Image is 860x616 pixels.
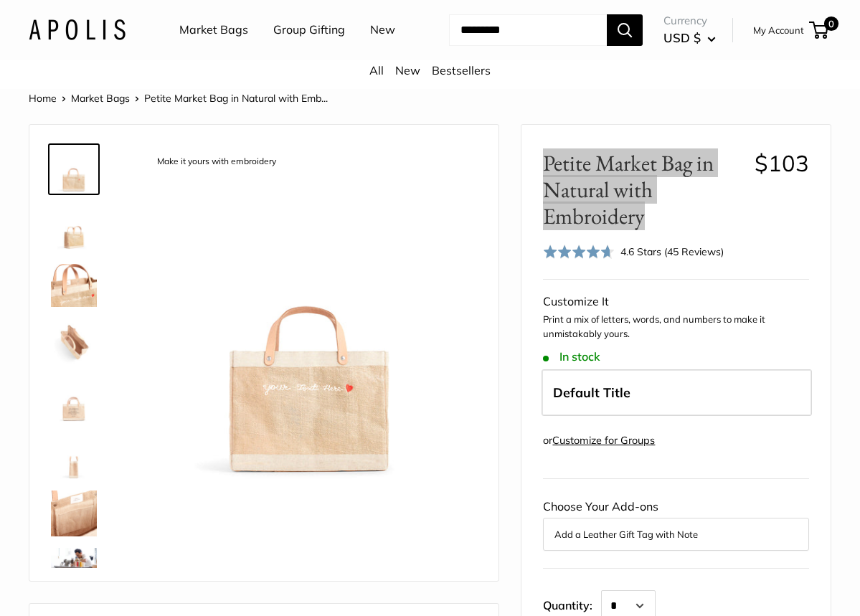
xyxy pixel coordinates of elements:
a: Petite Market Bag in Natural with Embroidery [48,545,100,597]
img: Petite Market Bag in Natural with Embroidery [51,548,97,594]
img: description_Take it anywhere with easy-grip handles. [51,261,97,307]
img: description_Make it yours with embroidery [144,146,477,479]
span: 0 [824,16,838,31]
nav: Breadcrumb [29,89,328,108]
a: description_Take it anywhere with easy-grip handles. [48,258,100,310]
button: USD $ [663,27,716,49]
a: description_Seal of authenticity printed on the backside of every bag. [48,373,100,425]
a: description_12.5" wide, 9.5" high, 5.5" deep; handles: 3.5" drop [48,430,100,482]
a: New [370,19,395,41]
a: My Account [753,22,804,39]
a: Group Gifting [273,19,345,41]
span: Default Title [553,384,630,401]
img: Apolis [29,19,126,40]
button: Add a Leather Gift Tag with Note [554,526,798,543]
img: description_Make it yours with embroidery [51,146,97,192]
a: Petite Market Bag in Natural with Embroidery [48,201,100,252]
span: Petite Market Bag in Natural with Embroidery [543,150,743,230]
button: Search [607,14,643,46]
label: Default Title [542,369,812,417]
a: Market Bags [179,19,248,41]
a: 0 [811,22,828,39]
a: description_Spacious inner area with room for everything. Plus water-resistant lining. [48,316,100,367]
img: description_12.5" wide, 9.5" high, 5.5" deep; handles: 3.5" drop [51,433,97,479]
div: or [543,431,655,450]
a: description_Inner pocket good for daily drivers. [48,488,100,539]
iframe: Sign Up via Text for Offers [11,561,153,605]
a: Customize for Groups [552,434,655,447]
div: Customize It [543,291,809,313]
div: 4.6 Stars (45 Reviews) [620,244,724,260]
img: description_Spacious inner area with room for everything. Plus water-resistant lining. [51,318,97,364]
img: Petite Market Bag in Natural with Embroidery [51,204,97,250]
div: 4.6 Stars (45 Reviews) [543,241,724,262]
img: description_Inner pocket good for daily drivers. [51,491,97,536]
p: Print a mix of letters, words, and numbers to make it unmistakably yours. [543,313,809,341]
a: description_Make it yours with embroidery [48,143,100,195]
span: USD $ [663,30,701,45]
a: All [369,63,384,77]
span: $103 [755,149,809,177]
input: Search... [449,14,607,46]
a: Home [29,92,57,105]
a: Market Bags [71,92,130,105]
span: Petite Market Bag in Natural with Emb... [144,92,328,105]
div: Choose Your Add-ons [543,496,809,551]
img: description_Seal of authenticity printed on the backside of every bag. [51,376,97,422]
div: Make it yours with embroidery [150,152,283,171]
span: In stock [543,350,600,364]
a: Bestsellers [432,63,491,77]
span: Currency [663,11,716,31]
a: New [395,63,420,77]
